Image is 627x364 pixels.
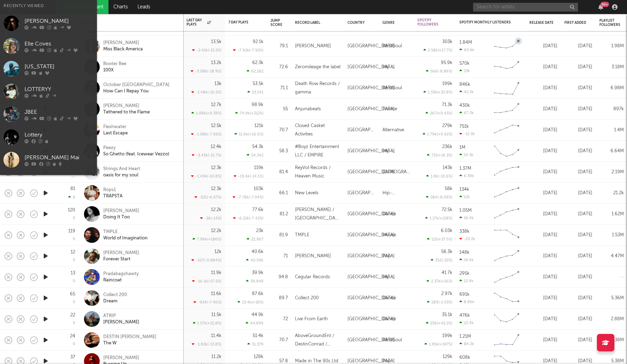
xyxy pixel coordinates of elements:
div: 72 [270,315,288,323]
div: Hip-Hop/Rap [382,63,410,71]
a: FleshwaterLast Escape [103,124,128,136]
div: Hip-Hop/Rap [382,189,410,197]
div: House [382,231,396,239]
div: -3.45k ( -21.7 % ) [192,153,221,157]
div: [PERSON_NAME] [103,250,139,256]
div: -2k ( -14 % ) [200,216,221,220]
div: 303k [442,40,452,44]
div: 67.3k [459,111,474,115]
div: -16.1k ( -57.5 % ) [192,279,221,283]
div: Collect 200 [103,292,127,298]
div: 22,967 [247,237,263,241]
div: [DATE] [529,189,557,197]
div: 6.39k [459,174,474,178]
div: 1.84M [459,40,472,45]
div: 39.9k [252,271,263,275]
div: [DATE] [564,210,592,218]
div: LOTTERYY [24,85,93,94]
div: 119k [254,166,263,170]
a: [PERSON_NAME]Miss Black America [103,40,143,52]
svg: Chart title [491,58,522,76]
div: Raincoat [103,277,139,283]
div: 338k [459,229,470,234]
div: [PERSON_NAME] Mai [24,154,93,162]
div: -1.48k ( -10.2 % ) [191,90,221,94]
div: 11.5k [211,313,221,317]
div: Tethered to the Flame [103,109,150,115]
svg: Chart title [491,37,522,55]
div: [DATE] [529,63,557,71]
a: Strings And Heartoasis for my soul [103,166,140,178]
div: October [GEOGRAPHIC_DATA] [103,82,169,88]
div: [DATE] [529,273,557,281]
a: Rops1TRAPSTA [103,187,122,199]
div: 16.4k [459,216,474,220]
div: 352 ( -32 % ) [431,258,452,262]
div: [DATE] [529,168,557,176]
div: [DATE] [564,126,592,134]
a: TMPLEWorld of Imagination [103,229,148,241]
div: 71.1 [270,84,288,92]
svg: Chart title [491,310,522,328]
div: 56.3k [441,250,452,254]
div: 12k [459,195,470,199]
div: [GEOGRAPHIC_DATA] [347,126,375,134]
div: 12.4k [211,145,221,149]
div: Dance [382,315,396,323]
div: Country [347,21,372,25]
div: [PERSON_NAME] [103,319,139,325]
div: 13k [214,82,221,86]
div: 72.6 [270,63,288,71]
div: -23.2k [459,237,475,241]
div: 2.19M [599,168,624,176]
div: 1.53M [599,231,624,239]
div: Last Day Plays [186,18,211,27]
div: [DATE] [564,147,592,155]
div: [GEOGRAPHIC_DATA] [347,315,395,323]
div: 16.6k [459,258,474,262]
div: 0 [73,300,75,304]
div: 2.58k ( +17.7 % ) [423,48,452,52]
div: [DEMOGRAPHIC_DATA] [382,168,410,176]
div: Release Date [529,21,554,25]
a: Booter Bee100X [103,61,126,73]
a: Collect 200Dream [103,292,127,304]
div: 3.18M [599,63,624,71]
div: 99 + [600,2,609,7]
div: [PERSON_NAME] [103,103,150,109]
div: 79.1 [270,42,288,50]
svg: Chart title [491,247,522,265]
div: Trance [382,105,397,113]
div: 1.33k ( +32.9 % ) [423,90,452,94]
div: 2.37k ( +16 % ) [427,279,452,283]
div: Spotify Followers [417,18,442,27]
div: [DATE] [564,273,592,281]
div: 1.05M [459,208,472,213]
a: PradabagshawtyRaincoat [103,271,139,283]
div: 236k [442,145,452,149]
div: 40.6k [252,250,263,254]
div: Pop [382,252,391,260]
div: JBEE [24,108,93,117]
div: -107 ( -0.884 % ) [191,258,221,262]
div: [GEOGRAPHIC_DATA] [347,147,395,155]
div: [DATE] [564,189,592,197]
div: TRAPSTA [103,193,122,199]
div: [DATE] [564,42,592,50]
div: 267 ( +9.43 % ) [425,111,452,115]
div: 89.7 [270,294,288,302]
div: 4.47M [599,252,624,260]
div: [DATE] [529,231,557,239]
div: oasis for my soul [103,172,140,178]
div: Playlist Followers [599,19,620,27]
div: 1.79k ( +9.42 % ) [423,132,452,136]
div: [DATE] [529,126,557,134]
div: 55 [270,105,288,113]
div: 11.6k ( +10.6 % ) [234,132,263,136]
div: 6.64M [599,147,624,155]
div: 87.6k [252,292,263,296]
div: 5.36M [599,294,624,302]
div: 92.1k [253,40,263,44]
svg: Chart title [491,184,522,202]
div: 54,342 [247,153,263,157]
